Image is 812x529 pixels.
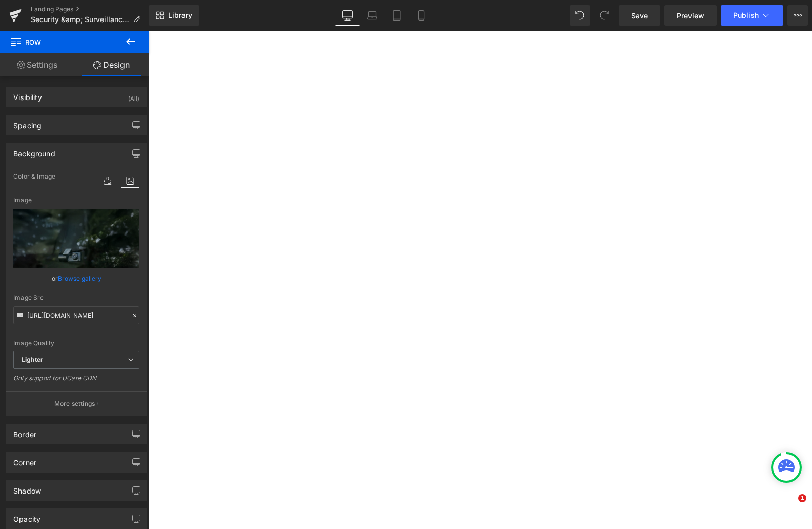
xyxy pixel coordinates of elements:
[13,294,139,301] div: Image Src
[13,424,36,439] div: Border
[13,374,139,389] div: Only support for UCare CDN
[13,509,40,523] div: Opacity
[721,5,783,26] button: Publish
[13,197,139,204] div: Image
[13,87,42,102] div: Visibility
[6,391,147,416] button: More settings
[13,173,55,180] span: Color & Image
[384,5,409,26] a: Tablet
[677,10,704,21] span: Preview
[13,481,41,495] div: Shadow
[13,115,42,130] div: Spacing
[733,11,759,19] span: Publish
[128,87,139,104] div: (All)
[10,31,113,53] span: Row
[664,5,717,26] a: Preview
[168,11,192,20] span: Library
[360,5,384,26] a: Laptop
[31,15,129,24] span: Security &amp; Surveillance for Fleet Vehicles
[798,494,806,502] span: 1
[22,356,43,363] b: Lighter
[54,399,95,408] p: More settings
[74,53,149,76] a: Design
[58,269,101,287] a: Browse gallery
[13,144,55,158] div: Background
[13,306,139,324] input: Link
[335,5,360,26] a: Desktop
[570,5,590,26] button: Undo
[13,453,36,467] div: Corner
[13,340,139,347] div: Image Quality
[631,10,648,21] span: Save
[594,5,615,26] button: Redo
[409,5,434,26] a: Mobile
[149,5,199,26] a: New Library
[777,494,802,519] iframe: Intercom live chat
[13,273,139,284] div: or
[31,5,149,13] a: Landing Pages
[787,5,808,26] button: More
